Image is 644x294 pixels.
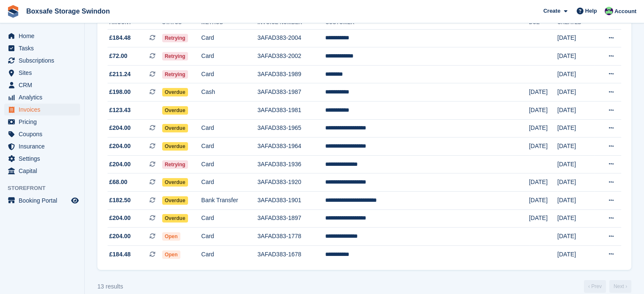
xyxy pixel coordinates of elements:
td: 3AFAD383-1989 [257,65,325,83]
td: 3AFAD383-1901 [257,192,325,210]
td: [DATE] [557,65,594,83]
td: 3AFAD383-1981 [257,102,325,120]
span: Help [585,7,597,15]
a: menu [4,42,80,54]
a: menu [4,140,80,152]
td: [DATE] [557,29,594,47]
span: Capital [19,165,69,177]
span: Invoices [19,104,69,115]
a: menu [4,165,80,177]
td: Card [201,209,257,228]
td: 3AFAD383-1964 [257,137,325,156]
span: £204.00 [109,142,131,151]
td: [DATE] [529,192,557,210]
td: 3AFAD383-2002 [257,47,325,66]
td: [DATE] [529,173,557,192]
td: 3AFAD383-1936 [257,155,325,173]
td: Card [201,65,257,83]
span: Retrying [162,70,188,79]
span: Overdue [162,142,188,151]
a: menu [4,79,80,91]
span: Analytics [19,91,69,103]
a: menu [4,104,80,115]
td: 3AFAD383-1987 [257,83,325,102]
span: £204.00 [109,124,131,132]
span: £72.00 [109,52,127,60]
td: Card [201,155,257,173]
span: Home [19,30,69,42]
a: menu [4,30,80,42]
td: [DATE] [557,209,594,228]
span: Overdue [162,178,188,187]
td: 3AFAD383-1778 [257,228,325,246]
span: Overdue [162,88,188,96]
a: Next [609,280,631,293]
td: 3AFAD383-1897 [257,209,325,228]
td: [DATE] [557,47,594,66]
td: [DATE] [529,102,557,120]
span: Overdue [162,214,188,223]
span: Create [543,7,560,15]
img: Kim Virabi [605,7,613,15]
td: Cash [201,83,257,102]
a: menu [4,128,80,140]
span: Insurance [19,140,69,152]
td: [DATE] [529,119,557,137]
span: Overdue [162,196,188,205]
td: [DATE] [557,137,594,156]
span: £182.50 [109,196,131,205]
td: Card [201,245,257,263]
span: Sites [19,67,69,79]
span: £204.00 [109,214,131,223]
td: Bank Transfer [201,192,257,210]
td: [DATE] [557,119,594,137]
td: [DATE] [557,102,594,120]
span: £204.00 [109,160,131,169]
a: menu [4,55,80,66]
a: menu [4,91,80,103]
span: Open [162,232,180,241]
span: CRM [19,79,69,91]
a: menu [4,67,80,79]
td: [DATE] [557,173,594,192]
a: menu [4,195,80,206]
span: Pricing [19,116,69,128]
a: Boxsafe Storage Swindon [23,4,113,18]
td: Card [201,47,257,66]
td: 3AFAD383-1965 [257,119,325,137]
td: Card [201,119,257,137]
span: £198.00 [109,88,131,96]
td: [DATE] [557,192,594,210]
span: Retrying [162,160,188,169]
nav: Page [582,280,633,293]
span: Overdue [162,124,188,132]
span: £184.48 [109,33,131,42]
span: Coupons [19,128,69,140]
span: Overdue [162,106,188,115]
span: £211.24 [109,70,131,79]
td: 3AFAD383-2004 [257,29,325,47]
span: £68.00 [109,178,127,187]
td: Card [201,228,257,246]
span: Storefront [8,184,84,192]
span: Settings [19,153,69,165]
td: Card [201,137,257,156]
span: Tasks [19,42,69,54]
span: Account [614,7,636,16]
td: 3AFAD383-1920 [257,173,325,192]
td: [DATE] [529,137,557,156]
span: Subscriptions [19,55,69,66]
td: [DATE] [529,209,557,228]
span: £184.48 [109,250,131,259]
td: [DATE] [557,228,594,246]
td: [DATE] [557,155,594,173]
img: stora-icon-8386f47178a22dfd0bd8f6a31ec36ba5ce8667c1dd55bd0f319d3a0aa187defe.svg [7,5,19,18]
span: £123.43 [109,106,131,115]
span: Booking Portal [19,195,69,206]
a: Previous [584,280,606,293]
td: 3AFAD383-1678 [257,245,325,263]
span: £204.00 [109,232,131,241]
span: Open [162,250,180,259]
td: [DATE] [529,83,557,102]
span: Retrying [162,34,188,42]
